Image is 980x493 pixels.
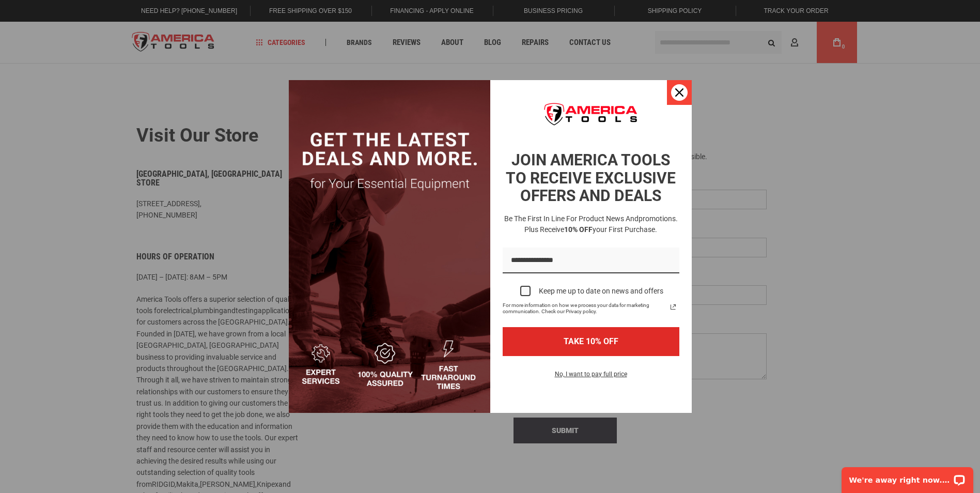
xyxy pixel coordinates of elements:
[667,80,692,105] button: Close
[667,301,679,313] a: Read our Privacy Policy
[503,302,667,315] span: For more information on how we process your data for marketing communication. Check our Privacy p...
[667,301,679,313] svg: link icon
[835,460,980,493] iframe: LiveChat chat widget
[564,225,593,234] strong: 10% OFF
[503,248,679,274] input: Email field
[506,151,676,205] strong: JOIN AMERICA TOOLS TO RECEIVE EXCLUSIVE OFFERS AND DEALS
[524,214,678,234] span: promotions. Plus receive your first purchase.
[547,368,635,386] button: No, I want to pay full price
[539,287,663,296] div: Keep me up to date on news and offers
[501,213,681,235] h3: Be the first in line for product news and
[675,88,683,97] svg: close icon
[503,327,679,356] button: TAKE 10% OFF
